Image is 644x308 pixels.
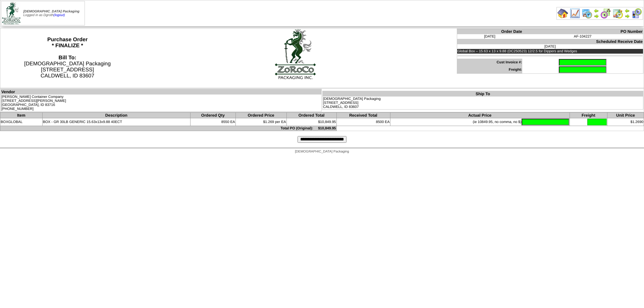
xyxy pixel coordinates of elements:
td: [PERSON_NAME] Container Company [STREET_ADDRESS][PERSON_NAME] [GEOGRAPHIC_DATA], ID 83716 [PHONE_... [1,95,322,112]
img: arrowleft.gif [594,8,599,13]
img: calendarblend.gif [600,8,611,19]
th: Scheduled Receive Date [457,39,643,44]
img: zoroco-logo-small.webp [2,2,20,24]
th: Description [42,113,190,118]
td: 8500 EA [336,118,390,126]
th: Vendor [1,89,322,95]
td: Global Box – 15.63 x 13 x 9.88 (DC250523) 12/2.5 for Dippers and Wedges [457,49,643,54]
td: Total PO (Original): $10,849.95 [0,126,337,131]
img: home.gif [557,8,568,19]
th: Order Date [457,29,522,35]
img: calendarprod.gif [582,8,592,19]
th: Item [0,113,43,118]
span: Logged in as Dgroth [23,10,79,17]
img: arrowright.gif [594,13,599,19]
strong: Bill To: [59,55,76,61]
img: calendarcustomer.gif [631,8,642,19]
a: (logout) [54,13,65,17]
td: $10,849.95 [286,118,336,126]
td: Cust Invoice #: [457,59,522,66]
img: arrowright.gif [625,13,630,19]
th: Unit Price [607,113,644,118]
td: [DATE] [457,34,522,39]
span: [DEMOGRAPHIC_DATA] Packaging [295,150,349,153]
td: (ie 10849.95, no comma, no $) [390,118,570,126]
td: Freight: [457,66,522,74]
th: Received Total [336,113,390,118]
th: Ordered Qty [190,113,235,118]
td: [DEMOGRAPHIC_DATA] Packaging [STREET_ADDRESS] CALDWELL, ID 83607 [323,97,643,110]
td: BOXGLOBAL [0,118,43,126]
td: BOX - GR 30LB GENERIC 15.63x13x9.88 40ECT [42,118,190,126]
img: arrowleft.gif [625,8,630,13]
th: Freight [570,113,607,118]
span: [DEMOGRAPHIC_DATA] Packaging [23,10,79,13]
th: Ordered Total [286,113,336,118]
td: AF-104227 [522,34,643,39]
td: $1.2690 [607,118,644,126]
th: Purchase Order * FINALIZE * [0,28,135,88]
th: PO Number [522,29,643,35]
td: [DATE] [457,44,643,49]
img: line_graph.gif [570,8,580,19]
td: $1.269 per EA [235,118,286,126]
img: calendarinout.gif [612,8,623,19]
img: logoBig.jpg [274,28,316,79]
th: Ship To [323,91,643,97]
th: Ordered Price [235,113,286,118]
span: [DEMOGRAPHIC_DATA] Packaging [STREET_ADDRESS] CALDWELL, ID 83607 [24,55,111,79]
th: Actual Price [390,113,570,118]
td: 8550 EA [190,118,235,126]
